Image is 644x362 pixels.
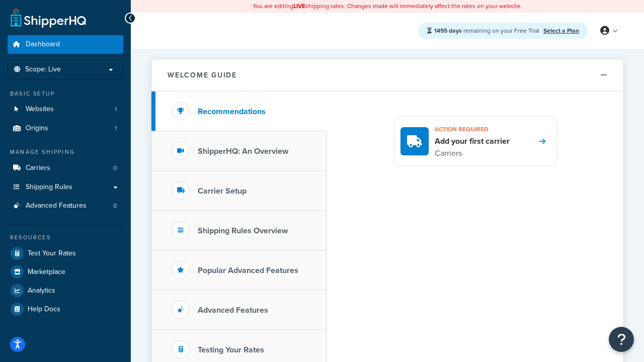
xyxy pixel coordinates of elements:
span: Scope: Live [25,65,61,74]
button: Open Resource Center [609,327,634,352]
span: Websites [26,105,54,114]
li: Carriers [8,159,123,177]
span: Carriers [26,164,50,172]
h3: Shipping Rules Overview [198,226,288,235]
button: Welcome Guide [151,59,623,92]
a: Help Docs [8,300,123,318]
a: Marketplace [8,263,123,281]
p: Carriers [435,147,510,160]
span: Test Your Rates [28,249,76,258]
h3: Testing Your Rates [198,345,264,354]
a: Advanced Features0 [8,197,123,215]
div: Basic Setup [8,89,123,98]
li: Advanced Features [8,197,123,215]
h3: ShipperHQ: An Overview [198,147,288,156]
span: Help Docs [28,305,60,314]
h3: Recommendations [198,107,266,116]
span: Origins [26,124,48,133]
span: Advanced Features [26,202,87,210]
span: Shipping Rules [26,183,72,192]
h4: Add your first carrier [435,136,510,147]
strong: 1455 days [434,26,462,35]
a: Websites1 [8,100,123,119]
h3: Carrier Setup [198,187,247,196]
a: Analytics [8,282,123,300]
span: Dashboard [26,40,60,49]
a: Carriers0 [8,159,123,177]
span: Analytics [28,287,55,295]
h3: Action required [435,123,510,136]
span: 1 [115,124,117,133]
b: LIVE [293,2,305,11]
span: Marketplace [28,268,65,277]
h2: Welcome Guide [168,71,237,79]
div: Resources [8,233,123,242]
a: Shipping Rules [8,178,123,197]
span: remaining on your Free Trial [434,26,541,35]
h3: Advanced Features [198,306,268,315]
span: 1 [115,105,117,114]
div: Manage Shipping [8,148,123,156]
h3: Popular Advanced Features [198,266,298,275]
a: Select a Plan [543,26,579,35]
a: Dashboard [8,35,123,54]
li: Origins [8,119,123,138]
a: Origins1 [8,119,123,138]
span: 0 [113,164,117,172]
a: Test Your Rates [8,244,123,262]
span: 0 [113,202,117,210]
li: Websites [8,100,123,119]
